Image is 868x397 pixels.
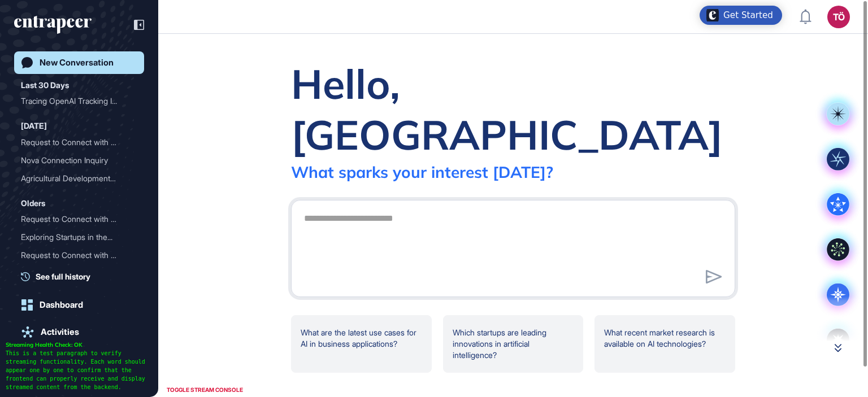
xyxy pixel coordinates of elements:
div: Nova Connection Inquiry [21,151,137,169]
div: Agricultural Developments... [21,169,128,187]
div: Request to Connect with Nova [21,133,137,151]
div: Tracing OpenAI Tracking Information [21,92,137,110]
a: Dashboard [14,294,144,316]
div: Get Started [723,10,773,21]
div: Request to Connect with Reese [21,246,137,264]
div: Agricultural Developments in Turkey: News from the Past Year [21,169,137,187]
div: Open Get Started checklist [700,6,782,25]
div: TOGGLE STREAM CONSOLE [164,383,246,397]
div: Dashboard [40,300,83,310]
div: What sparks your interest [DATE]? [291,162,553,182]
button: TÖ [827,6,850,28]
a: See full history [21,271,144,282]
img: launcher-image-alternative-text [706,9,719,21]
div: Olders [21,197,45,210]
div: Hello, [GEOGRAPHIC_DATA] [291,58,735,160]
div: entrapeer-logo [14,16,92,34]
div: What are the latest use cases for AI in business applications? [291,315,432,373]
div: Which startups are leading innovations in artificial intelligence? [443,315,584,373]
div: Exploring Startups in the Media Industry [21,228,137,246]
div: Request to Connect with Reese [21,210,137,228]
div: Request to Connect with N... [21,133,128,151]
a: Activities [14,321,144,343]
div: New Conversation [40,58,114,68]
div: Tracing OpenAI Tracking I... [21,92,128,110]
span: See full history [36,271,90,282]
div: Activities [41,327,79,337]
div: Last 30 Days [21,78,69,92]
div: Nova Connection Inquiry [21,151,128,169]
div: [DATE] [21,119,47,133]
div: What recent market research is available on AI technologies? [594,315,735,373]
div: Exploring Startups in the... [21,228,128,246]
a: New Conversation [14,51,144,74]
div: Request to Connect with R... [21,210,128,228]
div: Request to Connect with R... [21,246,128,264]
